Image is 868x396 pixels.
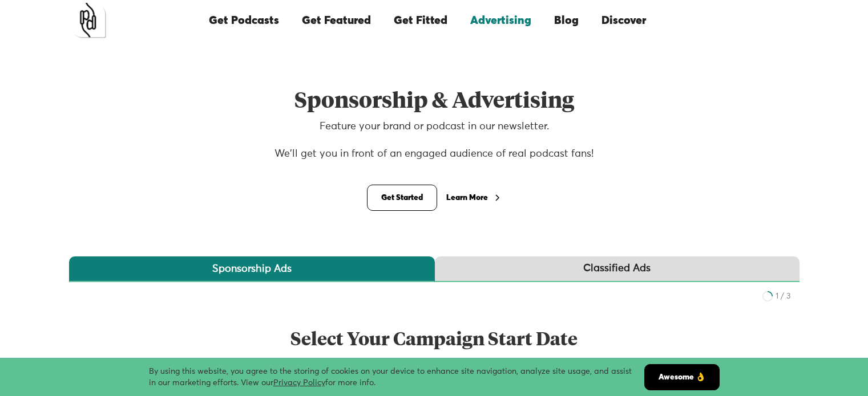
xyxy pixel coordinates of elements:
div: By using this website, you agree to the storing of cookies on your device to enhance site navigat... [149,366,644,389]
a: Discover [590,1,657,40]
p: Choose a start date that works for you. The dates below represent ad units and their current status. [215,356,653,383]
a: Privacy Policy [273,379,325,387]
div: 1 / 3 [776,291,791,302]
a: Advertising [459,1,543,40]
h1: Sponsorship & Advertising [215,89,653,114]
a: Learn More [446,191,502,205]
a: Get Started [367,185,437,211]
a: Blog [543,1,590,40]
div: Classified Ads [583,262,651,276]
a: Awesome 👌 [644,364,720,390]
h2: Select Your Campaign Start Date [215,330,653,350]
a: home [71,3,106,38]
p: Feature your brand or podcast in our newsletter. We'll get you in front of an engaged audience of... [215,120,653,179]
div: Sponsorship Ads [212,262,292,276]
a: Get Fitted [382,1,459,40]
div: Learn More [446,194,488,202]
a: Get Podcasts [197,1,290,40]
a: Get Featured [290,1,382,40]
